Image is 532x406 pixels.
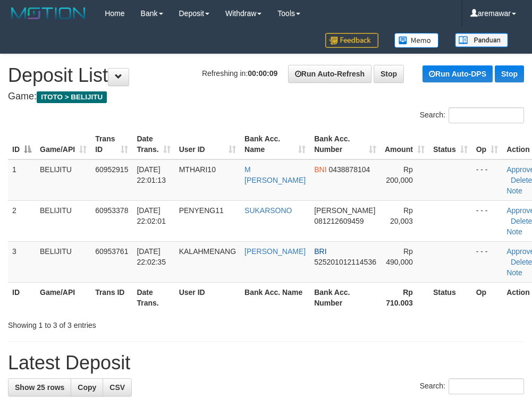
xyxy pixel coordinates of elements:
span: [PERSON_NAME] [314,206,375,215]
a: Show 25 rows [8,378,71,396]
span: BRI [314,247,326,256]
td: - - - [472,159,502,201]
td: BELIJITU [36,200,91,241]
span: ITOTO > BELIJITU [37,91,107,103]
span: Copy 0438878104 to clipboard [328,165,370,174]
th: Op: activate to sort column ascending [472,129,502,159]
th: Bank Acc. Name [240,282,310,312]
a: Stop [495,65,524,82]
th: Trans ID: activate to sort column ascending [91,129,132,159]
th: Status: activate to sort column ascending [429,129,472,159]
a: Note [506,227,522,236]
img: Button%20Memo.svg [394,33,439,48]
a: Note [506,268,522,277]
span: [DATE] 22:01:13 [137,165,166,184]
a: Delete [511,176,532,184]
span: [DATE] 22:02:35 [137,247,166,266]
span: Rp 20,003 [390,206,413,225]
h1: Latest Deposit [8,352,524,374]
img: panduan.png [455,33,508,47]
a: Run Auto-DPS [423,65,493,82]
img: MOTION_logo.png [8,5,89,21]
a: Delete [511,217,532,225]
th: Game/API: activate to sort column ascending [36,129,91,159]
input: Search: [449,107,524,123]
a: Delete [511,258,532,266]
td: - - - [472,200,502,241]
a: M [PERSON_NAME] [244,165,306,184]
th: Trans ID [91,282,132,312]
a: CSV [103,378,132,396]
td: 3 [8,241,36,282]
span: BNI [314,165,326,174]
th: User ID [175,282,240,312]
a: [PERSON_NAME] [244,247,306,256]
th: Date Trans. [132,282,174,312]
td: 2 [8,200,36,241]
th: Bank Acc. Number: activate to sort column ascending [310,129,381,159]
th: Date Trans.: activate to sort column ascending [132,129,174,159]
td: 1 [8,159,36,201]
a: Stop [374,65,404,83]
th: ID [8,282,36,312]
th: ID: activate to sort column descending [8,129,36,159]
span: MTHARI10 [179,165,216,174]
th: User ID: activate to sort column ascending [175,129,240,159]
th: Game/API [36,282,91,312]
span: Copy [78,383,96,392]
label: Search: [420,107,524,123]
h1: Deposit List [8,65,524,86]
th: Amount: activate to sort column ascending [381,129,429,159]
td: BELIJITU [36,159,91,201]
td: - - - [472,241,502,282]
input: Search: [449,378,524,394]
a: SUKARSONO [244,206,292,215]
strong: 00:00:09 [248,69,277,78]
span: Copy 525201012114536 to clipboard [314,258,376,266]
th: Status [429,282,472,312]
span: PENYENG11 [179,206,224,215]
img: Feedback.jpg [325,33,378,48]
a: Copy [71,378,103,396]
h4: Game: [8,91,524,102]
span: [DATE] 22:02:01 [137,206,166,225]
th: Op [472,282,502,312]
label: Search: [420,378,524,394]
span: Rp 490,000 [386,247,413,266]
span: Rp 200,000 [386,165,413,184]
span: 60952915 [95,165,128,174]
a: Run Auto-Refresh [288,65,371,83]
span: KALAHMENANG [179,247,236,256]
span: Show 25 rows [15,383,64,392]
span: Refreshing in: [202,69,277,78]
span: CSV [109,383,125,392]
span: 60953761 [95,247,128,256]
th: Rp 710.003 [381,282,429,312]
span: 60953378 [95,206,128,215]
div: Showing 1 to 3 of 3 entries [8,316,214,331]
th: Bank Acc. Name: activate to sort column ascending [240,129,310,159]
span: Copy 081212609459 to clipboard [314,217,364,225]
a: Note [506,187,522,195]
td: BELIJITU [36,241,91,282]
th: Bank Acc. Number [310,282,381,312]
